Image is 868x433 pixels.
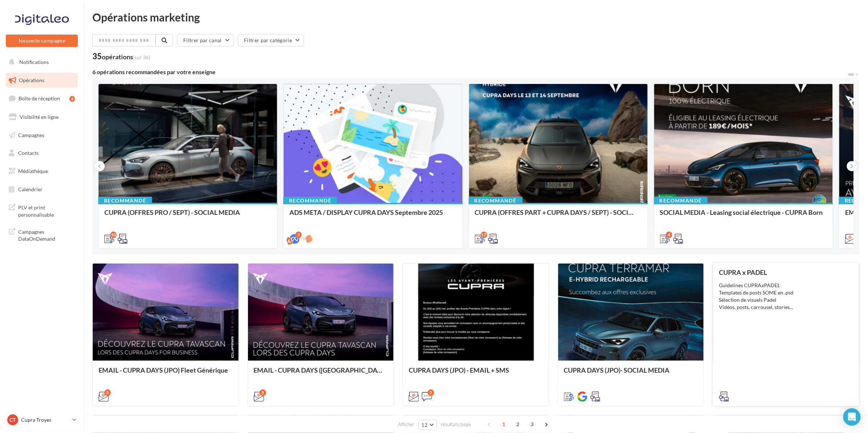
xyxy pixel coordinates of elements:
span: Opérations [19,77,44,83]
div: CUPRA (OFFRES PRO / SEPT) - SOCIAL MEDIA [104,209,271,223]
div: Opérations marketing [92,12,859,23]
div: CUPRA DAYS (JPO) - EMAIL + SMS [409,366,543,381]
span: Boîte de réception [19,95,60,101]
span: Calendrier [18,186,43,192]
div: EMAIL - CUPRA DAYS ([GEOGRAPHIC_DATA]) Private Générique [254,366,388,381]
a: Contacts [4,145,79,161]
span: 3 [526,418,538,430]
div: 5 [260,389,266,396]
span: Visibilité en ligne [20,114,59,120]
div: EMAIL - CUPRA DAYS (JPO) Fleet Générique [99,366,233,381]
div: Recommandé [469,197,523,205]
a: Campagnes DataOnDemand [4,224,79,245]
div: opérations [102,53,150,60]
div: 17 [481,232,487,238]
span: PLV et print personnalisable [18,203,75,218]
button: Filtrer par catégorie [238,34,304,47]
div: 35 [92,52,150,60]
div: 2 [295,232,302,238]
div: SOCIAL MEDIA - Leasing social électrique - CUPRA Born [660,209,827,223]
span: résultats/page [441,421,471,428]
span: Contacts [18,150,39,156]
div: 4 [69,96,75,102]
div: Recommandé [283,197,337,205]
a: Visibilité en ligne [4,109,79,125]
div: Open Intercom Messenger [843,408,861,426]
div: CUPRA x PADEL [719,269,853,276]
div: Guidelines CUPRAxPADEL Templates de posts SOME en .psd Sélection de visuels Padel Vidéos, posts, ... [719,282,853,311]
div: 10 [110,232,117,238]
p: Cupra Troyes [21,416,69,424]
span: Campagnes [18,132,44,138]
span: CT [10,416,16,424]
button: Nouvelle campagne [6,35,78,47]
span: 2 [512,418,524,430]
button: Notifications [4,55,76,70]
div: ADS META / DISPLAY CUPRA DAYS Septembre 2025 [289,209,456,223]
a: Opérations [4,73,79,88]
span: Médiathèque [18,168,48,174]
div: CUPRA (OFFRES PART + CUPRA DAYS / SEPT) - SOCIAL MEDIA [475,209,642,223]
a: CT Cupra Troyes [6,413,78,427]
a: Calendrier [4,182,79,197]
span: 1 [498,418,509,430]
span: Campagnes DataOnDemand [18,227,75,242]
div: 5 [104,389,111,396]
div: CUPRA DAYS (JPO)- SOCIAL MEDIA [564,366,698,381]
a: Campagnes [4,128,79,143]
span: Notifications [19,59,49,65]
div: 2 [428,389,434,396]
a: PLV et print personnalisable [4,200,79,221]
div: Recommandé [654,197,708,205]
span: (sur 36) [133,54,150,60]
a: Médiathèque [4,164,79,179]
button: 12 [419,420,437,430]
div: Recommandé [98,197,152,205]
span: 12 [422,422,428,428]
div: 6 opérations recommandées par votre enseigne [92,69,848,75]
a: Boîte de réception4 [4,91,79,106]
span: Afficher [398,421,415,428]
button: Filtrer par canal [177,34,234,47]
div: 4 [666,232,672,238]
